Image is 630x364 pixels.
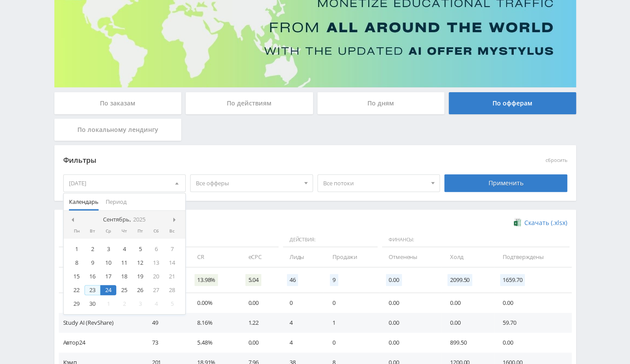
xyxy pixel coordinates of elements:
td: 0.00 [239,333,280,353]
td: MyStylus [59,293,143,313]
span: Скачать (.xlsx) [524,219,567,226]
div: 29 [69,299,85,309]
td: Study AI (RevShare) [59,313,143,333]
td: 0.00 [380,313,441,333]
button: сбросить [546,158,567,163]
td: 0.00% [188,293,239,313]
td: 0.00 [380,293,441,313]
div: 22 [69,285,85,295]
span: Все офферы [196,175,299,191]
td: 5.48% [188,333,239,353]
div: 20 [148,271,164,281]
div: 15 [69,271,85,281]
td: Лиды [281,247,324,267]
span: Финансы: [382,233,569,248]
div: 3 [100,244,116,254]
div: Фильтры [63,154,440,167]
div: 1 [100,299,116,309]
td: 899.50 [441,333,494,353]
div: 26 [132,285,148,295]
div: 19 [132,271,148,281]
td: Отменены [380,247,441,267]
div: 14 [164,258,180,268]
div: Чт [116,229,132,234]
i: 2025 [133,216,145,223]
div: 9 [84,258,100,268]
td: 0.00 [494,293,571,313]
div: По заказам [54,92,182,114]
div: 24 [100,285,116,295]
div: 5 [132,244,148,254]
td: CR [188,247,239,267]
td: eCPC [239,247,280,267]
td: 0 [324,293,380,313]
div: 28 [164,285,180,295]
div: 3 [132,299,148,309]
div: Пт [132,229,148,234]
span: 2099.50 [447,274,472,286]
div: 18 [116,271,132,281]
div: 25 [116,285,132,295]
button: Календарь [65,193,102,210]
div: 8 [69,258,85,268]
span: 0.00 [386,274,401,286]
td: 0 [324,333,380,353]
a: Скачать (.xlsx) [514,218,567,227]
span: 5.04 [245,274,261,286]
span: 46 [287,274,298,286]
div: Применить [444,174,567,192]
div: По действиям [186,92,313,114]
div: По офферам [449,92,576,114]
span: 9 [330,274,338,286]
td: 73 [143,333,188,353]
td: 0.00 [441,313,494,333]
div: 4 [148,299,164,309]
div: 17 [100,271,116,281]
td: 0.00 [380,333,441,353]
td: Итого: [59,267,143,293]
img: xlsx [514,218,521,227]
div: Ср [100,229,116,234]
div: 6 [148,244,164,254]
span: Календарь [69,193,99,210]
div: 5 [164,299,180,309]
span: 1659.70 [500,274,525,286]
div: 7 [164,244,180,254]
td: Автор24 [59,333,143,353]
div: Вт [84,229,100,234]
td: 4 [281,333,324,353]
div: 30 [84,299,100,309]
span: Данные: [59,233,279,248]
div: По дням [317,92,445,114]
td: Продажи [324,247,380,267]
button: Период [102,193,130,210]
td: 4 [281,313,324,333]
div: [DATE] [64,175,186,191]
td: 8.16% [188,313,239,333]
div: 13 [148,258,164,268]
td: 0.00 [441,293,494,313]
div: 4 [116,244,132,254]
td: 1.22 [239,313,280,333]
div: По локальному лендингу [54,119,182,141]
span: Действия: [283,233,378,248]
div: 12 [132,258,148,268]
div: 2 [116,299,132,309]
td: Дата [59,247,143,267]
div: 27 [148,285,164,295]
td: 0 [281,293,324,313]
div: 16 [84,271,100,281]
td: Холд [441,247,494,267]
span: Период [106,193,126,210]
span: 13.98% [195,274,218,286]
span: Все потоки [323,175,427,191]
div: 11 [116,258,132,268]
div: 23 [84,285,100,295]
div: Сентябрь, [99,216,149,223]
div: Вс [164,229,180,234]
td: 0.00 [494,333,571,353]
div: Пн [69,229,85,234]
td: 0.00 [239,293,280,313]
div: Сб [148,229,164,234]
div: 10 [100,258,116,268]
